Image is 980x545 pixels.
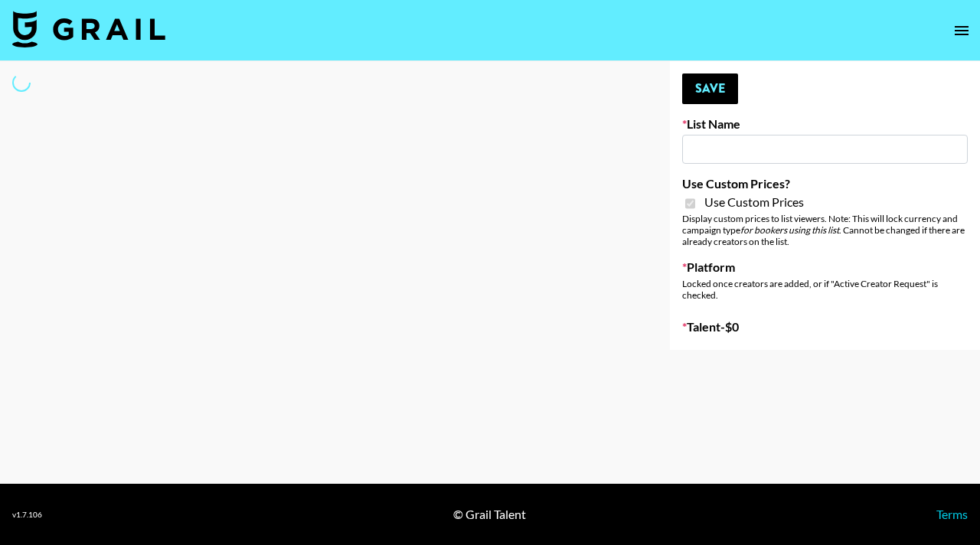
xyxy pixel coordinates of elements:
a: Terms [936,507,968,521]
div: Locked once creators are added, or if "Active Creator Request" is checked. [682,278,968,301]
label: List Name [682,116,968,132]
img: Grail Talent [12,11,165,47]
div: © Grail Talent [453,507,526,522]
label: Platform [682,259,968,275]
label: Talent - $ 0 [682,319,968,335]
button: Save [682,73,738,104]
div: Display custom prices to list viewers. Note: This will lock currency and campaign type . Cannot b... [682,213,968,247]
div: v 1.7.106 [12,510,42,520]
em: for bookers using this list [740,224,839,236]
button: open drawer [946,15,977,46]
label: Use Custom Prices? [682,176,968,191]
span: Use Custom Prices [704,194,804,210]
